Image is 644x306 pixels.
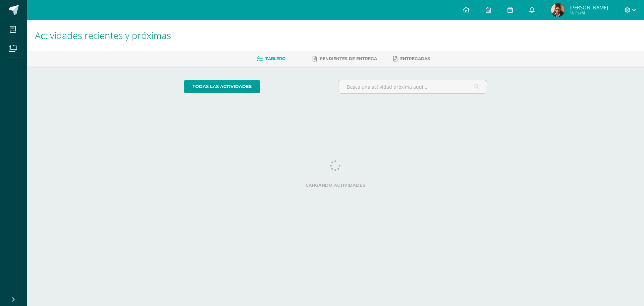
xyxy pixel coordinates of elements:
span: [PERSON_NAME] [570,4,608,11]
span: Tablero [265,56,285,61]
a: Entregadas [393,53,430,64]
span: Mi Perfil [570,10,608,16]
a: Tablero [257,53,285,64]
span: Actividades recientes y próximas [35,29,171,42]
a: Pendientes de entrega [313,53,377,64]
label: Cargando actividades [184,183,487,188]
a: todas las Actividades [184,80,260,93]
span: Pendientes de entrega [320,56,377,61]
input: Busca una actividad próxima aquí... [338,80,487,93]
img: 3a6ce4f768a7b1eafc7f18269d90ebb8.png [551,3,565,17]
span: Entregadas [400,56,430,61]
